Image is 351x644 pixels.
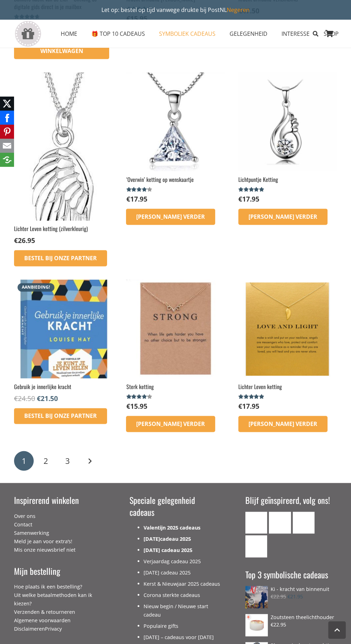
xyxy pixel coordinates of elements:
a: Facebook [269,512,291,534]
span: € [271,593,273,599]
span: Aanbieding! [18,283,55,291]
a: Ki - kracht van binnenuit [245,586,337,592]
span: Zoutsteen theelichthouder [271,613,334,620]
a: Bestel bij onze Partner [14,250,107,266]
img: Ki Kracht van binnenuit [245,586,268,608]
span: € [37,394,41,403]
a: Privacy [45,625,62,632]
a: Disclaimer [14,625,39,632]
img: Symbolische Lichter Leven ketting met engelen vleugel voor kracht en bescherming [238,280,337,378]
a: Nieuw begin / Nieuwe start cadeau [144,603,208,618]
a: Instagram [293,512,315,534]
a: 🎁 TOP 10 CADEAUS🎁 TOP 10 CADEAUS Menu [84,25,152,42]
bdi: 17.95 [126,194,147,204]
a: Algemene voorwaarden [14,617,71,623]
h2: Sterk ketting [126,383,225,390]
div: en [14,582,106,633]
span: 1 [22,455,26,466]
a: Lees meer over “Sterk ketting” [126,416,215,432]
bdi: 21.50 [37,394,58,403]
bdi: 17.95 [238,194,259,204]
span: Gewaardeerd uit 5 [126,187,147,192]
nav: Berichten paginering [14,450,337,472]
img: zen cadeau spiritualiteit yin yang theelichthouder zoutlamp steen [245,614,268,636]
a: [DATE] cadeau 2025 [144,546,192,553]
a: SYMBOLIEK CADEAUSSYMBOLIEK CADEAUS Menu [152,25,223,42]
a: gift-box-icon-grey-inspirerendwinkelen [14,21,42,47]
span: GELEGENHEID [230,30,267,38]
a: Pinterest [245,535,267,557]
span: HOME [61,30,77,38]
a: Lees meer over “Lichtpuntje Ketting” [238,209,327,225]
h2: Lichter Leven ketting (zilverkleurig) [14,225,113,232]
img: Lichtpuntje cadeau geven met deze symbolische ketting voor kracht, sterkte, overlijden, moeilijke... [238,72,337,171]
span: 🎁 TOP 10 CADEAUS [91,30,145,38]
a: Mis onze nieuwsbrief niet [14,546,75,553]
span: Pagina 1 [14,451,34,471]
h2: ‘Overwin’ ketting op wenskaartje [126,176,225,183]
h3: Top 3 symbolische cadeaus [245,569,337,580]
a: Samenwerking [14,529,49,536]
a: Aanbieding! Gebruik je innerlijke kracht [14,280,113,403]
span: Gewaardeerd uit 5 [238,187,265,192]
a: Winkelwagen [322,20,337,48]
span: Ki - kracht van binnenuit [271,585,329,592]
a: Uit welke betaalmethoden kan ik kiezen? [14,591,92,606]
bdi: 17.95 [238,401,259,411]
bdi: 22.95 [271,621,286,627]
a: Pagina 2 [36,451,55,471]
a: Zoutsteen theelichthouder [245,614,337,620]
a: Lichter Leven kettingGewaardeerd 4.83 uit 5 €17.95 [238,280,337,411]
span: 2 [44,455,48,466]
a: E-mail [245,512,267,534]
a: Corona sterkte cadeaus [144,591,200,598]
img: In Gebruik je innerlijke kracht, het vervolg op Je kunt je leven helen, neemt Louise Hay je mee o... [14,280,113,378]
a: Kerst & Nieuwjaar 2025 cadeaus [144,580,220,587]
a: ‘Overwin’ ketting op wenskaartjeGewaardeerd 4.00 uit 5 €17.95 [126,72,225,204]
span: € [126,401,130,411]
a: Populaire gifts [144,622,178,629]
h3: Inspirerend winkelen [14,494,106,506]
span: INTERESSE [282,30,310,38]
a: Over ons [14,512,35,519]
a: Meld je aan voor extra’s! [14,538,72,544]
img: kracht ketting cadeau voor sterkte verlies overlijden symbolisch lichtpuntje geven [14,72,113,221]
span: 3 [65,455,70,466]
bdi: 22.95 [271,593,286,599]
div: Gewaardeerd 4.00 uit 5 [126,187,153,192]
a: Lees meer over “Lichter Leven ketting” [238,416,327,432]
a: Lichtpuntje KettingGewaardeerd 5.00 uit 5 €17.95 [238,72,337,204]
span: SHOP [324,30,339,38]
h2: Gebruik je innerlijke kracht [14,383,113,390]
a: Sterk kettingGewaardeerd 4.00 uit 5 €15.95 [126,280,225,411]
a: Pagina 3 [58,451,78,471]
span: € [14,394,18,403]
a: Verzenden & retourneren [14,608,75,615]
a: HOMEHOME Menu [54,25,84,42]
a: [DATE] – cadeaus voor [DATE] [144,633,214,640]
h3: Speciale gelegenheid cadeaus [130,494,221,518]
span: € [287,593,290,599]
span: € [126,194,130,204]
span: SYMBOLIEK CADEAUS [159,30,216,38]
div: Gewaardeerd 4.83 uit 5 [238,394,265,400]
span: € [271,621,273,627]
a: Verjaardag cadeau 2025 [144,558,201,564]
bdi: 21.95 [287,593,303,599]
a: [DATE] [144,535,160,542]
div: Gewaardeerd 5.00 uit 5 [238,187,265,192]
bdi: 15.95 [126,401,147,411]
a: GELEGENHEIDGELEGENHEID Menu [223,25,274,42]
a: Contact [14,521,32,527]
div: Gewaardeerd 4.00 uit 5 [126,394,153,400]
h2: Lichter Leven ketting [238,383,337,390]
span: € [238,194,242,204]
img: Zilveren ketting met berg driehoek symbool veerkracht cadeau vertrouwen [126,72,225,171]
span: € [14,236,18,245]
h3: Mijn bestelling [14,565,106,577]
span: € [238,401,242,411]
a: Hoe plaats ik een bestelling? [14,583,82,590]
a: cadeau 2025 [160,535,191,542]
bdi: 24.50 [14,394,35,403]
a: INTERESSEINTERESSE Menu [274,25,317,42]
